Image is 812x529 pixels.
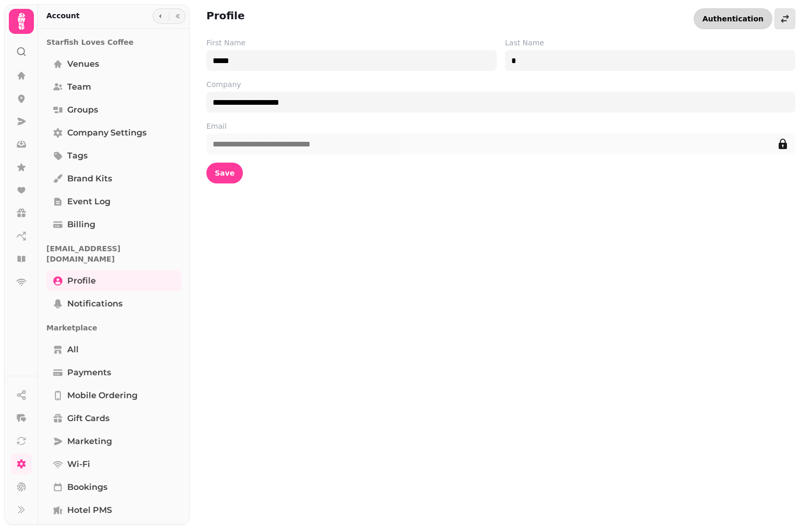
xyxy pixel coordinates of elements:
[46,214,181,235] a: Billing
[67,412,109,425] span: Gift cards
[67,150,88,162] span: Tags
[67,504,112,516] span: Hotel PMS
[67,127,146,139] span: Company settings
[67,481,107,494] span: Bookings
[46,339,181,360] a: All
[46,77,181,97] a: Team
[703,15,764,22] span: Authentication
[67,343,79,356] span: All
[46,293,181,314] a: Notifications
[206,163,243,183] button: Save
[46,122,181,143] a: Company settings
[206,8,245,23] h2: Profile
[215,169,235,177] span: Save
[46,33,181,52] p: Starfish Loves Coffee
[46,54,181,75] a: Venues
[67,58,99,70] span: Venues
[67,81,91,93] span: Team
[67,435,112,448] span: Marketing
[46,431,181,452] a: Marketing
[206,79,795,90] label: Company
[67,298,122,310] span: Notifications
[46,408,181,429] a: Gift cards
[46,100,181,120] a: Groups
[67,458,90,471] span: Wi-Fi
[46,145,181,166] a: Tags
[67,389,138,402] span: Mobile ordering
[206,121,795,131] label: Email
[46,168,181,189] a: Brand Kits
[46,10,80,21] h2: Account
[46,270,181,291] a: Profile
[694,8,772,29] button: Authentication
[46,385,181,406] a: Mobile ordering
[505,38,795,48] label: Last Name
[46,318,181,337] p: Marketplace
[46,362,181,383] a: Payments
[46,477,181,498] a: Bookings
[67,366,111,379] span: Payments
[46,500,181,521] a: Hotel PMS
[67,104,98,116] span: Groups
[46,454,181,475] a: Wi-Fi
[46,239,181,268] p: [EMAIL_ADDRESS][DOMAIN_NAME]
[772,133,793,154] button: edit
[67,275,96,287] span: Profile
[206,38,497,48] label: First Name
[46,191,181,212] a: Event log
[67,218,95,231] span: Billing
[67,173,112,185] span: Brand Kits
[67,195,110,208] span: Event log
